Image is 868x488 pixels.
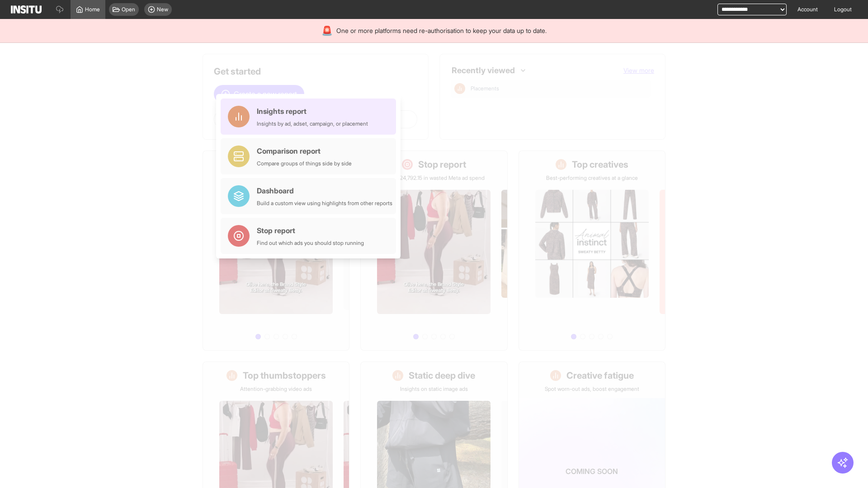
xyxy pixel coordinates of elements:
span: One or more platforms need re-authorisation to keep your data up to date. [336,26,547,35]
span: New [157,6,168,13]
span: Home [85,6,100,13]
div: Stop report [257,225,364,236]
div: 🚨 [321,24,333,37]
div: Dashboard [257,185,392,196]
span: Open [122,6,135,13]
div: Insights by ad, adset, campaign, or placement [257,120,368,127]
div: Find out which ads you should stop running [257,239,364,247]
img: Logo [11,5,42,14]
div: Comparison report [257,145,352,156]
div: Build a custom view using highlights from other reports [257,200,392,207]
div: Compare groups of things side by side [257,160,352,167]
div: Insights report [257,106,368,117]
